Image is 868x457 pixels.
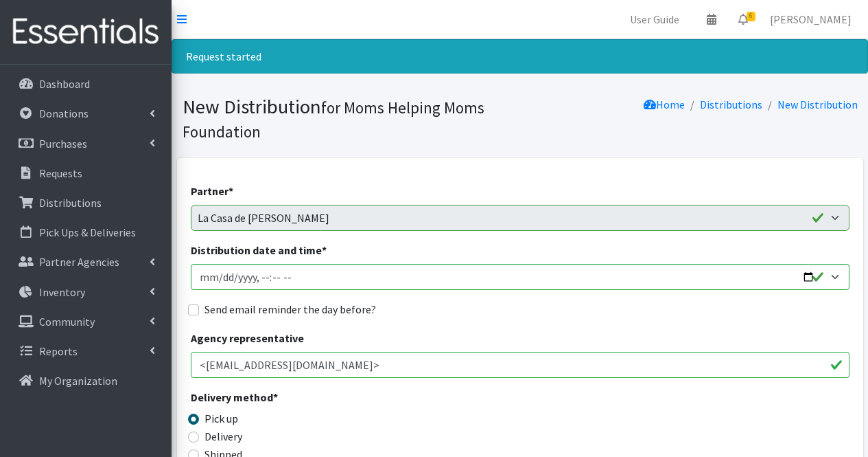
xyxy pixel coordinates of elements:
p: Donations [39,107,89,120]
label: Distribution date and time [191,242,327,258]
a: My Organization [5,367,166,394]
label: Send email reminder the day before? [204,301,376,317]
p: Reports [39,344,78,358]
label: Delivery [204,428,242,445]
p: Pick Ups & Deliveries [39,225,136,239]
p: My Organization [39,374,117,388]
h1: New Distribution [183,95,515,142]
a: Distributions [700,98,762,111]
a: Dashboard [5,70,166,98]
label: Pick up [204,410,238,427]
a: Donations [5,100,166,127]
a: Home [644,98,685,111]
a: Partner Agencies [5,248,166,276]
a: Pick Ups & Deliveries [5,219,166,246]
label: Partner [191,183,233,199]
a: Distributions [5,189,166,216]
small: for Moms Helping Moms Foundation [183,98,484,142]
a: Requests [5,159,166,187]
a: New Distribution [777,98,858,111]
abbr: required [228,184,233,198]
div: Request started [172,39,868,74]
a: User Guide [619,5,690,33]
a: Community [5,308,166,335]
p: Community [39,315,95,328]
a: Purchases [5,130,166,157]
a: 6 [727,5,759,33]
p: Requests [39,166,82,180]
legend: Delivery method [191,389,355,410]
label: Agency representative [191,330,304,346]
p: Partner Agencies [39,255,119,269]
a: [PERSON_NAME] [759,5,863,33]
p: Distributions [39,196,102,210]
abbr: required [273,390,278,404]
abbr: required [322,243,327,257]
img: HumanEssentials [5,9,166,55]
a: Reports [5,337,166,365]
p: Purchases [39,137,87,151]
a: Inventory [5,278,166,306]
p: Dashboard [39,77,90,91]
p: Inventory [39,285,85,299]
span: 6 [747,12,755,21]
